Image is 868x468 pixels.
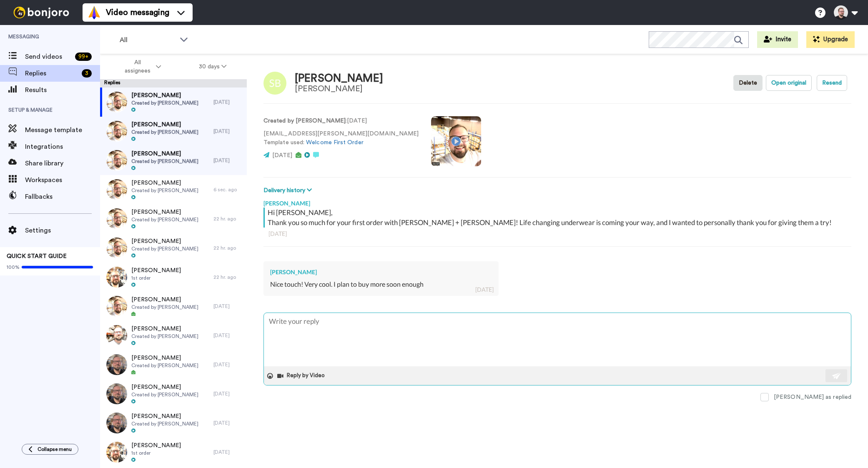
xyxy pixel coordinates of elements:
[106,383,127,404] img: 33ab509e-1088-4b8e-bef0-136f98130ee2-thumb.jpg
[806,31,855,48] button: Upgrade
[106,325,127,346] img: 41689fec-4445-421a-b3cf-d50069c31026-thumb.jpg
[25,175,100,185] span: Workspaces
[131,412,198,420] span: [PERSON_NAME]
[131,383,198,391] span: [PERSON_NAME]
[100,204,247,233] a: [PERSON_NAME]Created by [PERSON_NAME]22 hr. ago
[100,438,247,467] a: [PERSON_NAME]1st order[DATE]
[131,208,198,216] span: [PERSON_NAME]
[131,333,198,340] span: Created by [PERSON_NAME]
[295,84,383,93] div: [PERSON_NAME]
[100,263,247,292] a: [PERSON_NAME]1st order22 hr. ago
[106,267,127,288] img: efa524da-70a9-41f2-aa42-4cb2d5cfdec7-thumb.jpg
[7,253,67,259] span: QUICK START GUIDE
[213,274,243,280] div: 22 hr. ago
[120,35,176,45] span: All
[82,69,92,78] div: 3
[25,68,78,78] span: Replies
[475,285,494,294] div: [DATE]
[263,195,851,208] div: [PERSON_NAME]
[106,238,127,258] img: 11682276-afbd-4b54-bc4a-fbbc98e51baf-thumb.jpg
[213,99,243,105] div: [DATE]
[106,208,127,229] img: 11682276-afbd-4b54-bc4a-fbbc98e51baf-thumb.jpg
[106,442,127,463] img: efa524da-70a9-41f2-aa42-4cb2d5cfdec7-thumb.jpg
[213,128,243,135] div: [DATE]
[106,296,127,317] img: 11682276-afbd-4b54-bc4a-fbbc98e51baf-thumb.jpg
[272,153,292,158] span: [DATE]
[100,88,247,117] a: [PERSON_NAME]Created by [PERSON_NAME][DATE]
[832,373,841,379] img: send-white.svg
[213,186,243,193] div: 6 sec. ago
[25,142,100,152] span: Integrations
[100,408,247,438] a: [PERSON_NAME]Created by [PERSON_NAME][DATE]
[100,233,247,263] a: [PERSON_NAME]Created by [PERSON_NAME]22 hr. ago
[817,75,847,91] button: Resend
[131,120,198,129] span: [PERSON_NAME]
[10,7,73,18] img: bj-logo-header-white.svg
[276,370,327,382] button: Reply by Video
[131,150,198,158] span: [PERSON_NAME]
[131,91,198,100] span: [PERSON_NAME]
[733,75,763,91] button: Delete
[213,449,243,455] div: [DATE]
[213,245,243,251] div: 22 hr. ago
[22,444,78,455] button: Collapse menu
[131,245,198,252] span: Created by [PERSON_NAME]
[100,379,247,408] a: [PERSON_NAME]Created by [PERSON_NAME][DATE]
[131,362,198,369] span: Created by [PERSON_NAME]
[295,73,383,85] div: [PERSON_NAME]
[25,52,72,62] span: Send videos
[7,264,20,270] span: 100%
[131,304,198,310] span: Created by [PERSON_NAME]
[106,179,127,200] img: 11682276-afbd-4b54-bc4a-fbbc98e51baf-thumb.jpg
[100,79,247,88] div: Replies
[131,354,198,362] span: [PERSON_NAME]
[106,150,127,171] img: 11682276-afbd-4b54-bc4a-fbbc98e51baf-thumb.jpg
[25,225,100,235] span: Settings
[131,450,181,456] span: 1st order
[102,55,180,78] button: All assignees
[100,350,247,379] a: [PERSON_NAME]Created by [PERSON_NAME][DATE]
[213,157,243,164] div: [DATE]
[75,53,92,61] div: 99 +
[180,59,246,74] button: 30 days
[131,420,198,427] span: Created by [PERSON_NAME]
[213,361,243,368] div: [DATE]
[270,268,492,276] div: [PERSON_NAME]
[213,390,243,397] div: [DATE]
[25,85,100,95] span: Results
[213,332,243,339] div: [DATE]
[106,92,127,113] img: 11682276-afbd-4b54-bc4a-fbbc98e51baf-thumb.jpg
[131,129,198,135] span: Created by [PERSON_NAME]
[25,125,100,135] span: Message template
[213,303,243,310] div: [DATE]
[774,393,851,401] div: [PERSON_NAME] as replied
[131,158,198,165] span: Created by [PERSON_NAME]
[263,118,346,124] strong: Created by [PERSON_NAME]
[131,391,198,398] span: Created by [PERSON_NAME]
[263,130,419,147] p: [EMAIL_ADDRESS][PERSON_NAME][DOMAIN_NAME] Template used:
[106,413,127,433] img: 33ab509e-1088-4b8e-bef0-136f98130ee2-thumb.jpg
[131,187,198,194] span: Created by [PERSON_NAME]
[263,117,419,125] p: : [DATE]
[100,321,247,350] a: [PERSON_NAME]Created by [PERSON_NAME][DATE]
[100,292,247,321] a: [PERSON_NAME]Created by [PERSON_NAME][DATE]
[131,266,181,275] span: [PERSON_NAME]
[131,237,198,245] span: [PERSON_NAME]
[100,146,247,175] a: [PERSON_NAME]Created by [PERSON_NAME][DATE]
[88,6,101,19] img: vm-color.svg
[106,354,127,375] img: 33ab509e-1088-4b8e-bef0-136f98130ee2-thumb.jpg
[106,121,127,142] img: 11682276-afbd-4b54-bc4a-fbbc98e51baf-thumb.jpg
[757,31,798,48] button: Invite
[120,58,154,75] span: All assignees
[213,215,243,222] div: 22 hr. ago
[106,7,169,18] span: Video messaging
[38,446,72,453] span: Collapse menu
[131,179,198,187] span: [PERSON_NAME]
[25,158,100,168] span: Share library
[131,100,198,106] span: Created by [PERSON_NAME]
[766,75,812,91] button: Open original
[131,325,198,333] span: [PERSON_NAME]
[131,441,181,450] span: [PERSON_NAME]
[306,140,364,145] a: Welcome First Order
